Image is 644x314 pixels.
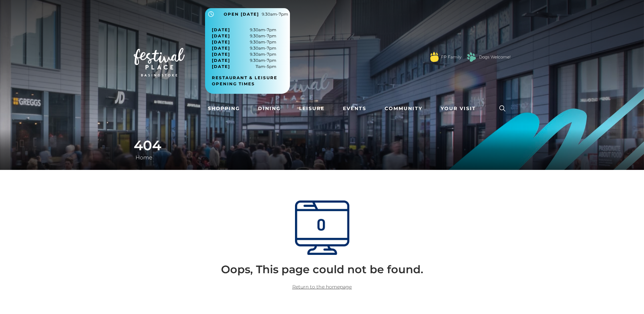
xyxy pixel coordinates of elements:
span: 9.30am-7pm [212,51,276,57]
a: Dining [255,102,283,115]
a: Return to the homepage [292,284,352,290]
a: Shopping [205,102,243,115]
span: [DATE] [212,39,230,45]
a: Restaurant & Leisure opening times [212,75,288,87]
span: 9.30am-7pm [212,33,276,39]
span: 11am-5pm [212,64,276,70]
button: Open [DATE] 9.30am-7pm [205,8,290,20]
span: [DATE] [212,45,230,51]
span: [DATE] [212,33,230,39]
a: Community [382,102,425,115]
span: Your Visit [441,105,476,112]
a: Dogs Welcome! [479,54,511,60]
img: 404Page.png [295,200,349,255]
h1: 404 [134,137,511,154]
span: 9.30am-7pm [262,11,288,17]
span: [DATE] [212,51,230,57]
a: Leisure [296,102,327,115]
a: Your Visit [438,102,482,115]
span: [DATE] [212,64,230,70]
a: FP Family [441,54,461,60]
span: 9.30am-7pm [212,57,276,64]
span: [DATE] [212,57,230,64]
span: 9.30am-7pm [212,27,276,33]
span: [DATE] [212,27,230,33]
span: Open [DATE] [224,11,259,17]
a: Home [134,154,154,161]
span: 9.30am-7pm [212,39,276,45]
img: Festival Place Logo [134,48,185,76]
a: Events [340,102,369,115]
h2: Oops, This page could not be found. [139,263,505,276]
span: 9.30am-7pm [212,45,276,51]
